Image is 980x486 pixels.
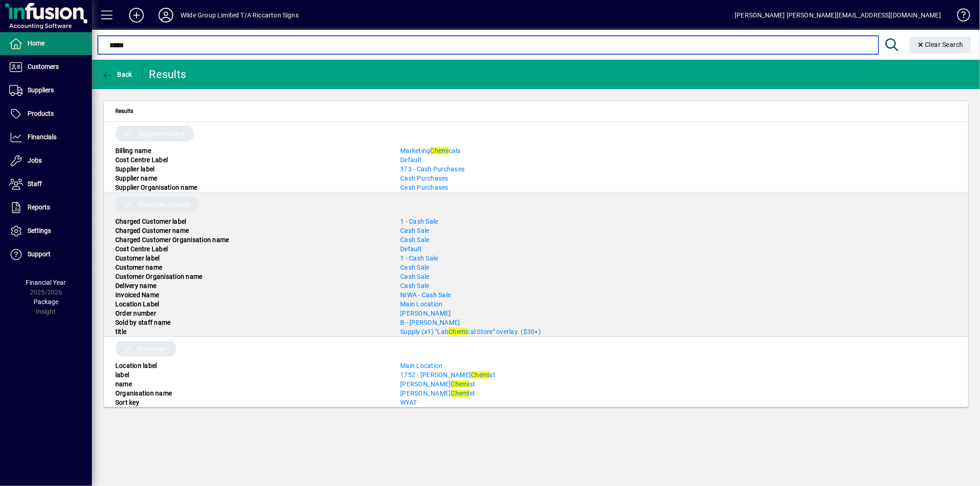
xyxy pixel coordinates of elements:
[108,300,393,309] div: Location Label
[108,281,393,290] div: Delivery name
[108,217,393,226] div: Charged Customer label
[108,235,393,244] div: Charged Customer Organisation name
[108,263,393,272] div: Customer name
[400,245,422,253] a: Default
[5,56,92,79] a: Customers
[5,173,92,196] a: Staff
[400,184,448,191] a: Cash Purchases
[108,244,393,254] div: Cost Centre Label
[34,298,58,305] span: Package
[28,250,51,258] span: Support
[400,380,475,388] a: [PERSON_NAME]Chemist
[451,380,470,388] em: Chemi
[108,398,393,407] div: Sort key
[400,273,429,280] a: Cash Sale
[108,290,393,300] div: Invoiced Name
[400,147,461,154] span: Marketing cals
[5,126,92,149] a: Financials
[400,390,475,397] a: [PERSON_NAME]Chemist
[108,254,393,263] div: Customer label
[108,155,393,164] div: Cost Centre Label
[910,37,971,53] button: Clear
[400,380,475,388] span: [PERSON_NAME] st
[102,71,132,78] span: Back
[400,218,438,225] a: 1 - Cash Sale
[28,227,51,234] span: Settings
[5,79,92,102] a: Suppliers
[400,328,541,335] a: Supply (x1) "LabChemical Store" overlay. ($30+)
[950,2,969,32] a: Knowledge Base
[400,399,417,406] a: WYAT
[5,102,92,125] a: Products
[138,344,167,353] span: Customer
[400,362,442,369] a: Main Location
[181,8,299,23] div: Wilde Group Limited T/A Riccarton Signs
[99,66,135,83] button: Back
[28,110,54,117] span: Products
[108,174,393,183] div: Supplier name
[108,361,393,370] div: Location label
[431,147,449,154] em: Chemi
[400,227,429,234] span: Cash Sale
[108,318,393,327] div: Sold by staff name
[5,220,92,243] a: Settings
[400,390,475,397] span: [PERSON_NAME] st
[400,300,442,308] a: Main Location
[917,41,964,48] span: Clear Search
[28,203,50,211] span: Reports
[108,146,393,155] div: Billing name
[28,86,54,94] span: Suppliers
[400,310,451,317] a: [PERSON_NAME]
[28,133,57,141] span: Financials
[108,379,393,389] div: name
[400,371,495,379] span: 1752 - [PERSON_NAME] st
[28,63,59,70] span: Customers
[400,254,438,262] a: 1 - Cash Sale
[448,328,467,335] em: Chemi
[400,282,429,289] a: Cash Sale
[400,291,451,299] a: NIWA - Cash Sale
[400,319,460,326] a: B - [PERSON_NAME]
[108,226,393,235] div: Charged Customer name
[28,180,42,187] span: Staff
[108,389,393,398] div: Organisation name
[92,66,142,83] app-page-header-button: Back
[28,40,45,47] span: Home
[5,243,92,266] a: Support
[108,309,393,318] div: Order number
[400,328,541,335] span: Supply (x1) "Lab cal Store" overlay. ($30+)
[115,106,133,116] span: Results
[28,157,42,164] span: Jobs
[400,156,422,164] a: Default
[138,129,184,138] span: Supplier Invoice
[400,147,461,154] a: MarketingChemicals
[400,175,448,182] a: Cash Purchases
[26,279,66,286] span: Financial Year
[400,236,429,243] a: Cash Sale
[108,327,393,336] div: title
[400,371,495,379] a: 1752 - [PERSON_NAME]Chemist
[400,264,429,271] a: Cash Sale
[735,8,941,23] div: [PERSON_NAME] [PERSON_NAME][EMAIL_ADDRESS][DOMAIN_NAME]
[400,165,465,173] a: 373 - Cash Purchases
[151,7,181,23] button: Profile
[5,32,92,55] a: Home
[5,149,92,172] a: Jobs
[122,7,151,23] button: Add
[471,371,489,379] em: Chemi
